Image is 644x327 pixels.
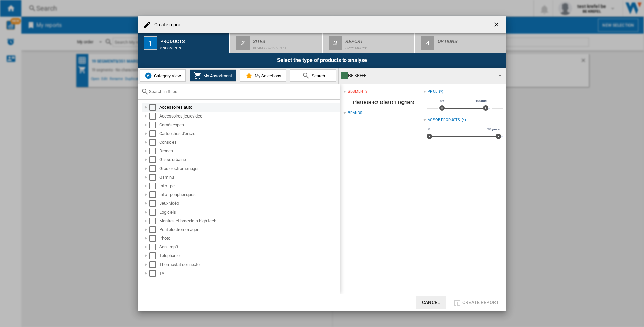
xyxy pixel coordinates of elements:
[159,122,339,128] div: Caméscopes
[159,139,339,146] div: Consoles
[149,89,337,94] input: Search in Sites
[159,261,339,268] div: Thermostat connecte
[149,139,159,146] md-checkbox: Select
[474,98,488,104] span: 10000€
[159,244,339,250] div: Son - mp3
[149,122,159,128] md-checkbox: Select
[428,117,460,123] div: Age of products
[159,270,339,277] div: Tv
[329,36,342,50] div: 3
[159,165,339,172] div: Gros electroménager
[421,36,434,50] div: 4
[290,69,336,82] button: Search
[149,148,159,154] md-checkbox: Select
[230,33,322,53] button: 2 Sites Default profile (15)
[159,235,339,242] div: Photo
[159,148,339,154] div: Drones
[486,127,501,132] span: 30 years
[144,72,152,80] img: wiser-icon-blue.png
[149,200,159,207] md-checkbox: Select
[149,104,159,111] md-checkbox: Select
[159,191,339,198] div: Info - périphériques
[427,127,431,132] span: 0
[151,21,182,28] h4: Create report
[138,33,230,53] button: 1 Products 0 segments
[160,36,226,43] div: Products
[323,33,415,53] button: 3 Report Price Matrix
[190,69,236,82] button: My Assortment
[159,130,339,137] div: Cartouches d'encre
[149,183,159,189] md-checkbox: Select
[253,36,319,43] div: Sites
[348,110,362,116] div: Brands
[149,226,159,233] md-checkbox: Select
[149,165,159,172] md-checkbox: Select
[240,69,286,82] button: My Selections
[415,33,506,53] button: 4 Options
[416,296,446,309] button: Cancel
[138,53,506,68] div: Select the type of products to analyse
[149,191,159,198] md-checkbox: Select
[202,73,232,78] span: My Assortment
[149,244,159,250] md-checkbox: Select
[159,104,339,111] div: Accessoires auto
[159,113,339,120] div: Accessoires jeux vidéo
[159,209,339,216] div: Logiciels
[341,71,493,80] div: BE KREFEL
[152,73,181,78] span: Category View
[149,156,159,163] md-checkbox: Select
[345,36,412,43] div: Report
[159,252,339,259] div: Telephonie
[345,43,412,50] div: Price Matrix
[159,174,339,181] div: Gsm nu
[149,209,159,216] md-checkbox: Select
[149,270,159,277] md-checkbox: Select
[451,296,501,309] button: Create report
[149,218,159,224] md-checkbox: Select
[253,73,281,78] span: My Selections
[493,21,501,29] ng-md-icon: getI18NText('BUTTONS.CLOSE_DIALOG')
[159,218,339,224] div: Montres et bracelets high-tech
[159,200,339,207] div: Jeux vidéo
[159,226,339,233] div: Petit electroménager
[428,89,438,94] div: Price
[149,113,159,120] md-checkbox: Select
[149,174,159,181] md-checkbox: Select
[149,261,159,268] md-checkbox: Select
[144,36,157,50] div: 1
[159,183,339,189] div: Info - pc
[438,36,504,43] div: Options
[149,252,159,259] md-checkbox: Select
[149,130,159,137] md-checkbox: Select
[140,69,186,82] button: Category View
[253,43,319,50] div: Default profile (15)
[310,73,325,78] span: Search
[462,300,499,305] span: Create report
[149,235,159,242] md-checkbox: Select
[348,89,367,94] div: segments
[439,98,445,104] span: 0€
[159,156,339,163] div: Glisse urbaine
[160,43,226,50] div: 0 segments
[343,96,423,109] span: Please select at least 1 segment
[490,18,504,32] button: getI18NText('BUTTONS.CLOSE_DIALOG')
[236,36,250,50] div: 2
